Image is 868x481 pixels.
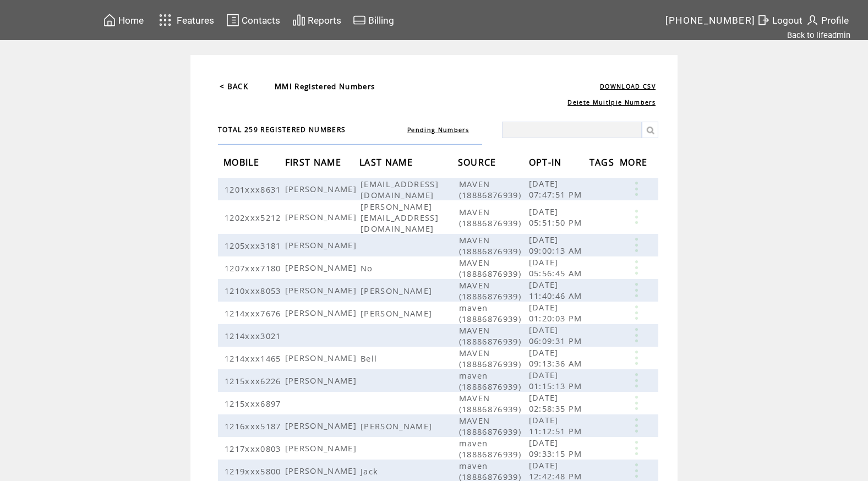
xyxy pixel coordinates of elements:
img: chart.svg [292,13,305,27]
span: [PERSON_NAME] [285,352,359,363]
a: MOBILE [223,158,262,165]
a: TAGS [589,158,617,165]
img: profile.svg [806,13,819,27]
span: MORE [620,154,650,174]
a: Home [101,12,145,29]
span: MAVEN (18886876939) [459,206,524,228]
span: MAVEN (18886876939) [459,392,524,414]
span: [DATE] 11:12:51 PM [529,414,585,436]
span: [PERSON_NAME] [285,285,359,296]
span: [DATE] 09:33:15 PM [529,437,585,459]
a: SOURCE [458,158,499,165]
span: Profile [821,15,849,26]
span: 1216xxx5187 [225,420,284,431]
a: Reports [291,12,343,29]
span: [DATE] 01:20:03 PM [529,302,585,324]
span: maven (18886876939) [459,302,524,324]
span: [PERSON_NAME] [361,420,435,431]
span: LAST NAME [359,154,416,174]
span: Billing [368,15,394,26]
span: MAVEN (18886876939) [459,325,524,347]
span: MAVEN (18886876939) [459,178,524,200]
span: Jack [361,466,381,477]
span: [PERSON_NAME] [285,442,359,453]
img: features.svg [156,11,175,29]
a: Pending Numbers [407,126,469,134]
span: [DATE] 06:09:31 PM [529,324,585,346]
span: OPT-IN [529,154,565,174]
span: MAVEN (18886876939) [459,415,524,437]
span: TAGS [589,154,617,174]
a: Profile [804,12,850,29]
span: 1217xxx0803 [225,443,284,454]
span: 1215xxx6897 [225,398,284,409]
span: [DATE] 09:13:36 AM [529,347,585,369]
a: Back to lifeadmin [787,30,850,40]
span: [DATE] 05:56:45 AM [529,256,585,278]
span: MAVEN (18886876939) [459,280,524,302]
a: < BACK [220,81,248,91]
span: [PERSON_NAME] [285,420,359,431]
img: exit.svg [757,13,770,27]
span: Contacts [242,15,280,26]
span: FIRST NAME [285,154,344,174]
span: TOTAL 259 REGISTERED NUMBERS [218,125,346,134]
span: SOURCE [458,154,499,174]
span: No [361,263,376,274]
a: FIRST NAME [285,158,344,165]
span: 1215xxx6226 [225,375,284,386]
span: [PERSON_NAME] [285,307,359,318]
span: [EMAIL_ADDRESS][DOMAIN_NAME] [361,178,439,200]
span: [DATE] 11:40:46 AM [529,279,585,301]
span: 1214xxx3021 [225,330,284,341]
span: [PERSON_NAME] [285,375,359,386]
span: [PERSON_NAME] [285,211,359,222]
span: 1219xxx5800 [225,466,284,477]
a: Features [154,9,216,31]
span: [DATE] 02:58:35 PM [529,392,585,414]
a: DOWNLOAD CSV [600,83,656,90]
span: Features [177,15,214,26]
span: MOBILE [223,154,262,174]
span: 1205xxx3181 [225,240,284,251]
span: 1207xxx7180 [225,263,284,274]
span: MMI Registered Numbers [275,81,375,91]
span: 1210xxx8053 [225,285,284,296]
span: [DATE] 07:47:51 PM [529,178,585,200]
span: MAVEN (18886876939) [459,257,524,279]
span: [PERSON_NAME] [285,262,359,273]
span: MAVEN (18886876939) [459,347,524,369]
span: MAVEN (18886876939) [459,234,524,256]
span: Home [118,15,144,26]
span: Logout [772,15,803,26]
a: Contacts [225,12,282,29]
a: Logout [755,12,804,29]
span: [DATE] 09:00:13 AM [529,234,585,256]
span: [PERSON_NAME] [285,465,359,476]
span: [PHONE_NUMBER] [665,15,756,26]
span: [PERSON_NAME] [361,285,435,296]
span: [PERSON_NAME][EMAIL_ADDRESS][DOMAIN_NAME] [361,201,439,234]
span: 1201xxx8631 [225,184,284,195]
img: creidtcard.svg [353,13,366,27]
span: [PERSON_NAME] [361,308,435,319]
a: OPT-IN [529,158,565,165]
span: [DATE] 01:15:13 PM [529,369,585,391]
span: maven (18886876939) [459,370,524,392]
span: [PERSON_NAME] [285,239,359,250]
a: Delete Multiple Numbers [567,99,656,106]
span: Bell [361,353,380,364]
img: contacts.svg [226,13,239,27]
span: [DATE] 05:51:50 PM [529,206,585,228]
span: [PERSON_NAME] [285,183,359,194]
img: home.svg [103,13,116,27]
span: 1214xxx7676 [225,308,284,319]
span: 1214xxx1465 [225,353,284,364]
a: Billing [351,12,396,29]
a: LAST NAME [359,158,416,165]
span: maven (18886876939) [459,438,524,460]
span: 1202xxx5212 [225,212,284,223]
span: Reports [308,15,341,26]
